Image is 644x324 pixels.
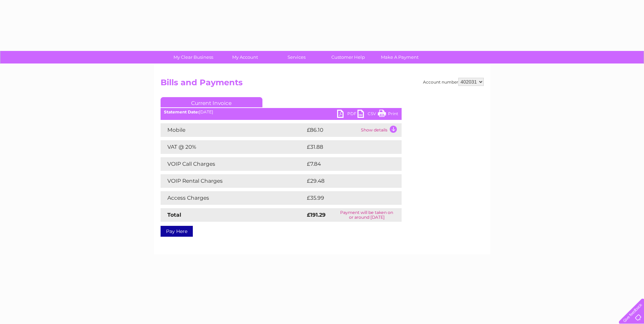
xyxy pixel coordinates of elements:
strong: Total [167,212,181,218]
td: £31.88 [305,140,387,154]
a: Make A Payment [372,51,428,64]
td: £86.10 [305,123,359,137]
td: £35.99 [305,191,388,205]
a: My Account [217,51,273,64]
td: £29.48 [305,174,388,188]
td: Payment will be taken on or around [DATE] [332,208,401,222]
td: VAT @ 20% [161,140,305,154]
td: VOIP Call Charges [161,157,305,171]
a: PDF [337,110,357,120]
strong: £191.29 [307,212,326,218]
div: Account number [423,78,484,86]
a: Services [269,51,325,64]
td: £7.84 [305,157,386,171]
a: My Clear Business [165,51,221,64]
a: CSV [357,110,378,120]
td: VOIP Rental Charges [161,174,305,188]
h2: Bills and Payments [161,78,484,91]
a: Customer Help [320,51,376,64]
a: Pay Here [161,226,193,237]
td: Show details [359,123,402,137]
a: Print [378,110,398,120]
td: Mobile [161,123,305,137]
a: Current Invoice [161,97,262,107]
b: Statement Date: [164,109,199,114]
div: [DATE] [161,110,402,114]
td: Access Charges [161,191,305,205]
